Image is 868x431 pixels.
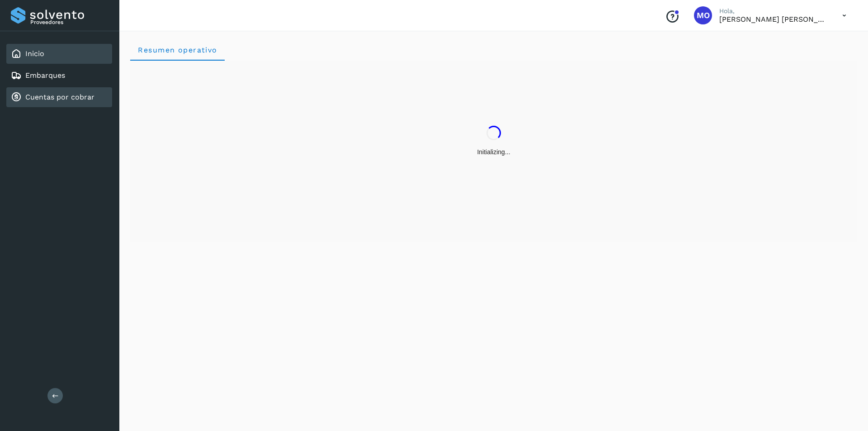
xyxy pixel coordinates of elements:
[25,49,44,58] a: Inicio
[719,7,828,15] p: Hola,
[30,19,108,25] p: Proveedores
[6,66,112,85] div: Embarques
[719,15,828,24] p: Macaria Olvera Camarillo
[6,87,112,107] div: Cuentas por cobrar
[25,71,65,80] a: Embarques
[137,46,217,54] span: Resumen operativo
[25,93,94,101] a: Cuentas por cobrar
[6,44,112,64] div: Inicio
